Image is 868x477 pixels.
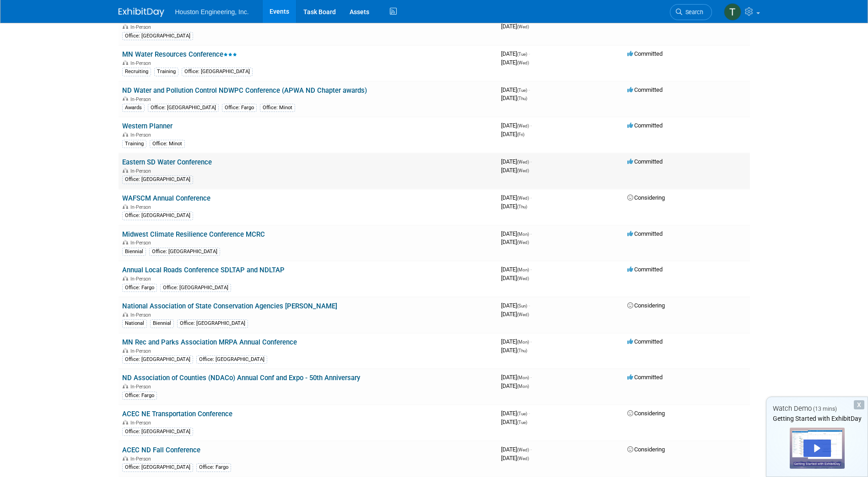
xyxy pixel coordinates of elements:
img: In-Person Event [123,132,128,137]
span: (Mon) [517,375,529,380]
span: [DATE] [501,266,532,273]
a: ACEC NE Transportation Conference [122,410,232,418]
span: Committed [627,122,663,129]
div: Office: [GEOGRAPHIC_DATA] [148,104,219,112]
span: (Mon) [517,339,529,344]
span: (Wed) [517,159,529,164]
span: (Tue) [517,411,527,416]
span: (Thu) [517,204,527,209]
span: (Wed) [517,276,529,281]
img: In-Person Event [123,240,128,244]
img: In-Person Event [123,168,128,173]
span: [DATE] [501,230,532,237]
img: In-Person Event [123,204,128,209]
div: Office: [GEOGRAPHIC_DATA] [122,355,193,364]
span: (Mon) [517,267,529,272]
span: (Wed) [517,123,529,128]
img: In-Person Event [123,456,128,461]
span: Committed [627,50,663,57]
span: - [530,446,532,453]
span: [DATE] [501,122,532,129]
span: (Wed) [517,196,529,201]
div: Office: [GEOGRAPHIC_DATA] [149,248,220,256]
span: In-Person [130,384,154,390]
span: (Thu) [517,348,527,353]
span: - [528,50,530,57]
span: - [530,266,532,273]
span: [DATE] [501,455,529,461]
span: (Wed) [517,447,529,452]
span: [DATE] [501,338,532,345]
span: [DATE] [501,302,530,309]
span: (Tue) [517,420,527,425]
div: Awards [122,104,145,112]
div: Office: [GEOGRAPHIC_DATA] [122,428,193,436]
span: - [530,194,532,201]
span: In-Person [130,132,154,138]
span: - [530,230,532,237]
img: In-Person Event [123,60,128,65]
img: In-Person Event [123,312,128,317]
div: National [122,319,147,328]
div: Office: [GEOGRAPHIC_DATA] [122,463,193,472]
span: [DATE] [501,203,527,210]
div: Office: Minot [260,104,295,112]
img: Thomas Eskro [724,3,741,21]
span: [DATE] [501,382,529,389]
span: In-Person [130,276,154,282]
div: Office: [GEOGRAPHIC_DATA] [196,355,267,364]
span: [DATE] [501,238,529,245]
span: (Fri) [517,132,524,137]
div: Office: Fargo [222,104,257,112]
span: - [528,410,530,417]
span: Houston Engineering, Inc. [175,8,249,16]
div: Training [154,68,178,76]
span: - [528,302,530,309]
span: (Mon) [517,232,529,237]
span: - [530,338,532,345]
a: Search [670,4,712,20]
div: Play [803,440,831,457]
img: In-Person Event [123,276,128,281]
img: In-Person Event [123,96,128,101]
div: Training [122,140,146,148]
span: In-Person [130,24,154,30]
div: Office: [GEOGRAPHIC_DATA] [122,32,193,40]
a: ND Association of Counties (NDACo) Annual Conf and Expo - 50th Anniversary [122,374,360,382]
span: [DATE] [501,167,529,174]
span: Search [682,9,703,16]
span: (Wed) [517,168,529,173]
span: (Wed) [517,240,529,245]
span: In-Person [130,240,154,246]
span: Committed [627,266,663,273]
span: (Tue) [517,52,527,57]
div: Office: Fargo [122,392,157,400]
span: - [530,158,532,165]
div: Getting Started with ExhibitDay [766,414,868,423]
span: (Wed) [517,456,529,461]
span: [DATE] [501,95,527,101]
a: MN Rec and Parks Association MRPA Annual Conference [122,338,297,346]
span: In-Person [130,60,154,66]
div: Office: Fargo [196,463,231,472]
span: [DATE] [501,23,529,30]
span: [DATE] [501,158,532,165]
span: - [530,122,532,129]
span: Committed [627,374,663,381]
span: Committed [627,230,663,237]
span: Committed [627,338,663,345]
span: (Wed) [517,60,529,65]
a: WAFSCM Annual Conference [122,194,210,202]
span: (Sun) [517,303,527,308]
span: (Wed) [517,312,529,317]
span: (13 mins) [813,406,837,412]
span: (Thu) [517,96,527,101]
span: - [530,374,532,381]
span: [DATE] [501,419,527,425]
span: (Wed) [517,24,529,29]
span: (Mon) [517,384,529,389]
span: In-Person [130,96,154,102]
div: Biennial [150,319,174,328]
span: In-Person [130,204,154,210]
span: [DATE] [501,311,529,318]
